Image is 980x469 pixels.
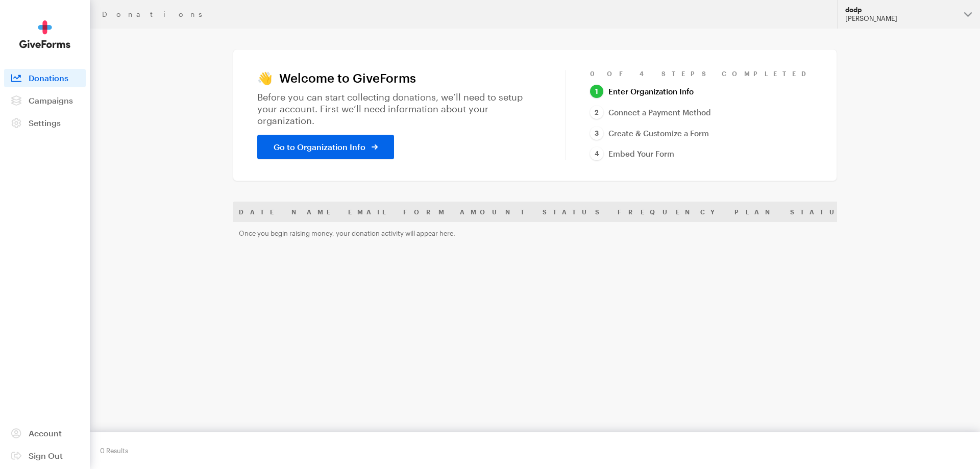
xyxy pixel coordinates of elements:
div: [PERSON_NAME] [845,14,956,23]
a: Create & Customize a Form [590,127,709,140]
p: Before you can start collecting donations, we’ll need to setup your account. First we’ll need inf... [257,91,541,127]
div: 0 Results [100,442,128,459]
th: Form [397,202,454,222]
a: Go to Organization Info [257,135,394,159]
div: dodp [845,6,956,14]
th: Frequency [611,202,728,222]
a: Connect a Payment Method [590,106,711,119]
span: Sign Out [29,451,63,460]
a: Donations [4,69,86,87]
div: 0 of 4 Steps Completed [590,69,813,78]
a: Sign Out [4,447,86,465]
th: Date [233,202,285,222]
th: Status [536,202,611,222]
img: GiveForms [19,20,70,48]
a: Settings [4,114,86,132]
h1: 👋 Welcome to GiveForms [257,71,541,85]
a: Embed Your Form [590,147,674,161]
th: Plan Status [728,202,859,222]
span: Settings [29,118,61,128]
th: Name [285,202,342,222]
a: Account [4,424,86,442]
span: Account [29,428,62,438]
a: Campaigns [4,91,86,110]
a: Enter Organization Info [590,85,694,98]
th: Amount [454,202,536,222]
span: Donations [29,73,68,83]
span: Campaigns [29,95,73,105]
th: Email [342,202,397,222]
span: Go to Organization Info [274,141,365,153]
